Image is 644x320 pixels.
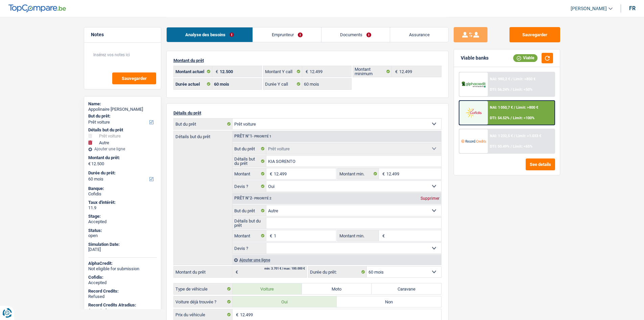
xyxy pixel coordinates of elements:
[510,116,512,120] span: /
[513,116,534,120] span: Limit: <100%
[509,27,560,42] button: Sauvegarder
[513,144,532,149] span: Limit: <65%
[233,143,267,154] label: But du prêt
[88,147,157,151] div: Ajouter une ligne
[510,87,512,92] span: /
[338,168,379,179] label: Montant min.
[511,77,512,81] span: /
[174,309,233,320] label: Prix du véhicule
[264,267,305,270] div: min: 3.701 € / max: 100.000 €
[266,230,274,241] span: €
[302,283,372,294] label: Moto
[571,6,607,12] span: [PERSON_NAME]
[490,77,510,81] span: NAI: 980,2 €
[490,105,513,110] span: NAI: 1 050,7 €
[461,81,486,88] img: AlphaCredit
[174,283,233,294] label: Type de véhicule
[266,168,274,179] span: €
[490,116,509,120] span: DTI: 54.52%
[88,233,157,238] div: open
[174,131,232,139] label: Détails but du prêt
[88,302,157,308] div: Record Credits Atradius:
[8,4,66,13] img: TopCompare Logo
[88,294,157,299] div: Refused
[88,155,156,161] label: Montant du prêt:
[514,77,535,81] span: Limit: >850 €
[88,186,157,191] div: Banque:
[233,196,273,200] div: Prêt n°2
[174,266,232,277] label: Montant du prêt
[174,119,233,129] label: But du prêt
[88,170,156,176] label: Durée du prêt:
[379,230,386,241] span: €
[88,219,157,225] div: Accepted
[88,308,157,313] div: Accepted
[514,105,515,110] span: /
[88,113,156,119] label: But du prêt:
[233,296,337,307] label: Oui
[629,5,636,12] div: fr
[490,134,513,138] span: NAI: 1 232,5 €
[526,158,555,170] button: See details
[88,242,157,247] div: Simulation Date:
[392,66,399,77] span: €
[308,266,367,277] label: Durée du prêt:
[233,205,267,216] label: But du prêt
[88,101,157,107] div: Name:
[419,196,441,200] div: Supprimer
[233,218,267,229] label: Détails but du prêt
[233,168,267,179] label: Montant
[88,247,157,252] div: [DATE]
[379,168,386,179] span: €
[174,79,213,89] label: Durée actuel
[510,144,512,149] span: /
[167,27,253,42] a: Analyse des besoins
[565,3,613,14] a: [PERSON_NAME]
[390,27,448,42] a: Assurance
[233,181,267,192] label: Devis ?
[88,280,157,285] div: Accepted
[88,261,157,266] div: AlphaCredit:
[321,27,390,42] a: Documents
[263,79,302,89] label: Durée Y call
[88,266,157,272] div: Not eligible for submission
[88,289,157,294] div: Record Credits:
[174,296,233,307] label: Voiture déjà trouvée ?
[233,283,302,294] label: Voiture
[353,66,392,77] label: Montant minimum
[516,134,541,138] span: Limit: >1.033 €
[461,106,486,119] img: Cofidis
[232,266,240,277] span: €
[513,87,532,92] span: Limit: <50%
[88,275,157,280] div: Cofidis:
[302,66,310,77] span: €
[88,127,157,133] div: Détails but du prêt
[112,72,156,84] button: Sauvegarder
[516,105,538,110] span: Limit: >800 €
[91,32,154,38] h5: Notes
[253,27,321,42] a: Emprunteur
[88,200,157,205] div: Taux d'intérêt:
[88,214,157,219] div: Stage:
[514,134,515,138] span: /
[233,230,267,241] label: Montant
[233,309,240,320] span: €
[174,66,213,77] label: Montant actuel
[490,87,509,92] span: DTI: 56.24%
[173,110,442,115] p: Détails du prêt
[233,156,267,167] label: Détails but du prêt
[88,191,157,197] div: Cofidis
[88,205,157,211] div: 11.9
[338,230,379,241] label: Montant min.
[461,55,488,61] div: Viable banks
[212,66,220,77] span: €
[88,161,91,167] span: €
[372,283,441,294] label: Caravane
[88,107,157,112] div: Appolinaire [PERSON_NAME]
[233,243,267,254] label: Devis ?
[252,196,271,200] span: - Priorité 2
[252,134,271,138] span: - Priorité 1
[337,296,441,307] label: Non
[88,228,157,233] div: Status:
[233,134,273,138] div: Prêt n°1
